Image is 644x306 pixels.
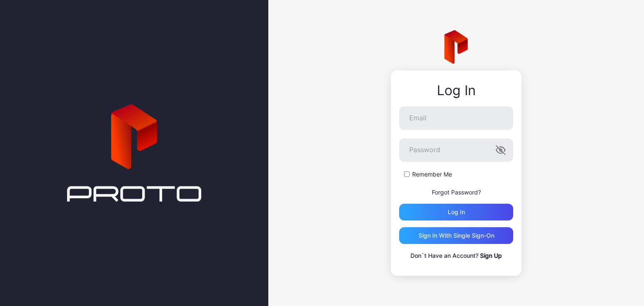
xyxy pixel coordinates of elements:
a: Forgot Password? [432,189,481,196]
div: Sign in With Single Sign-On [418,232,494,239]
input: Email [399,106,513,130]
p: Don`t Have an Account? [399,251,513,261]
div: Log in [448,209,465,215]
button: Password [496,145,506,155]
button: Sign in With Single Sign-On [399,227,513,244]
div: Log In [399,83,513,98]
input: Password [399,138,513,162]
a: Sign Up [480,252,502,259]
button: Log in [399,204,513,220]
label: Remember Me [412,170,452,179]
